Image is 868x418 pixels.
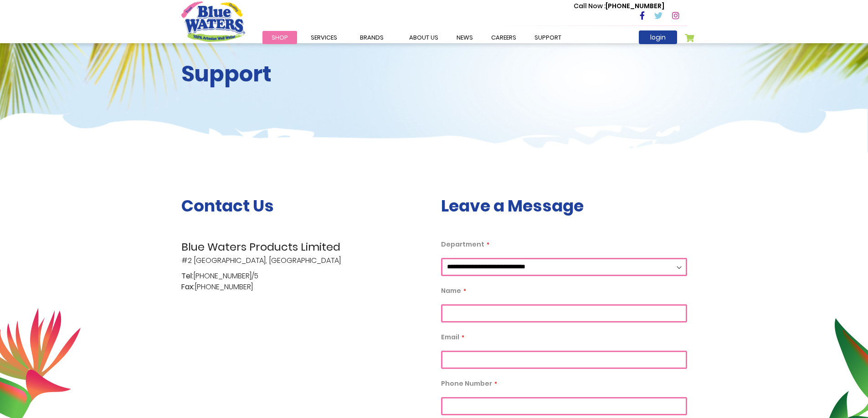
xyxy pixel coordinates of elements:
[311,33,337,42] span: Services
[181,61,427,87] h2: Support
[441,240,484,249] span: Department
[181,239,427,266] p: #2 [GEOGRAPHIC_DATA], [GEOGRAPHIC_DATA]
[400,31,447,44] a: about us
[441,286,461,295] span: Name
[639,30,677,44] a: login
[181,271,427,292] p: [PHONE_NUMBER]/5 [PHONE_NUMBER]
[447,31,482,44] a: News
[574,1,606,10] span: Call Now :
[574,1,664,11] p: [PHONE_NUMBER]
[441,196,687,216] h3: Leave a Message
[181,1,245,41] a: store logo
[181,196,427,216] h3: Contact Us
[181,282,195,292] span: Fax:
[441,379,492,388] span: Phone Number
[181,271,193,282] span: Tel:
[360,33,384,42] span: Brands
[181,239,427,255] span: Blue Waters Products Limited
[525,31,570,44] a: support
[272,33,288,42] span: Shop
[482,31,525,44] a: careers
[441,332,459,342] span: Email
